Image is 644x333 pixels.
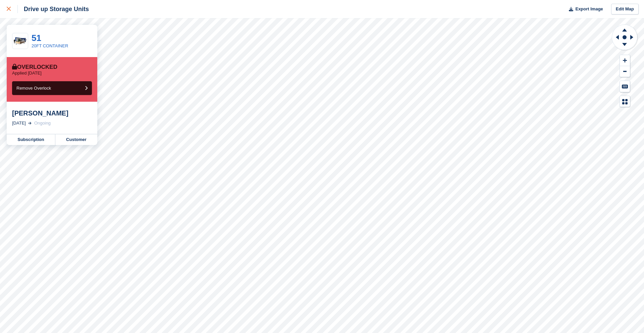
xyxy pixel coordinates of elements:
button: Export Image [565,4,603,15]
div: [DATE] [12,120,26,127]
a: Customer [55,134,97,145]
button: Remove Overlock [12,81,92,95]
button: Keyboard Shortcuts [620,81,630,92]
img: arrow-right-light-icn-cde0832a797a2874e46488d9cf13f60e5c3a73dbe684e267c42b8395dfbc2abf.svg [28,122,32,125]
p: Applied [DATE] [12,70,42,76]
div: Ongoing [34,120,51,127]
a: Edit Map [611,4,639,15]
a: 20FT CONTAINER [32,43,68,48]
div: [PERSON_NAME] [12,109,92,117]
span: Export Image [575,6,603,12]
a: Subscription [7,134,55,145]
div: Overlocked [12,64,57,70]
a: 51 [32,33,41,43]
span: Remove Overlock [16,86,51,91]
div: Drive up Storage Units [18,5,89,13]
button: Zoom In [620,55,630,66]
button: Zoom Out [620,66,630,77]
button: Map Legend [620,96,630,107]
img: 20-ft-container.jpg [12,35,28,47]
